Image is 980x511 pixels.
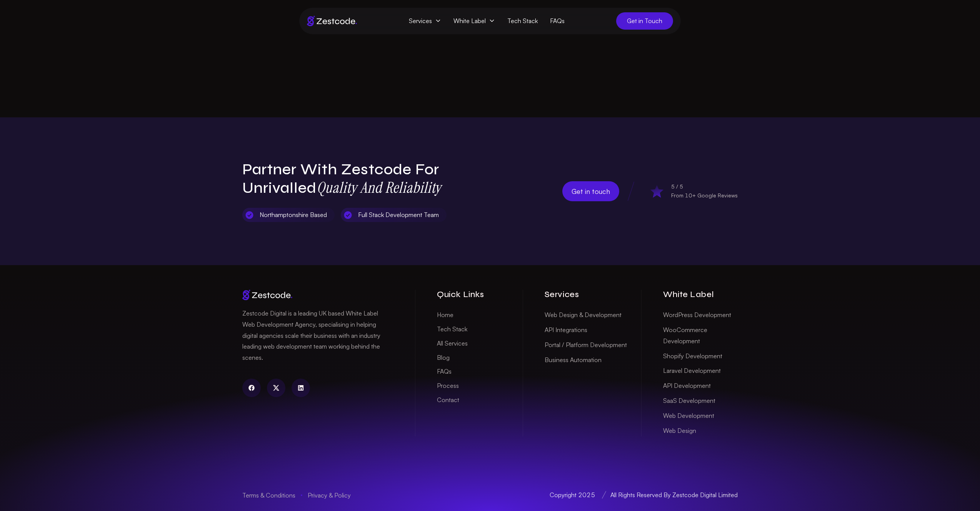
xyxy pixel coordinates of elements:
[572,186,610,197] span: Get in touch
[663,309,731,321] a: WordPress Development
[242,160,482,197] h2: Partner with Zestcode for Unrivalled
[663,365,721,377] a: Laravel Development
[550,491,610,499] span: Copyright 2025
[242,490,308,500] a: Terms & Conditions
[437,366,452,377] a: FAQs
[403,14,447,28] span: Services
[663,324,738,347] a: WooCommerce Development
[308,490,351,500] a: Privacy & Policy
[447,14,501,28] span: White Label
[242,208,335,222] div: Northamptonshire Based
[663,380,711,392] a: API Development
[437,290,501,300] h3: Quick Links
[663,290,738,300] h3: White Label
[437,380,459,392] a: Process
[545,309,622,321] a: Web Design & Development
[242,290,292,300] img: Brand logo of zestcode digital
[545,324,587,336] a: API Integrations
[562,181,619,201] a: Get in touch
[437,309,453,321] a: Home
[317,178,442,197] strong: Quality and Reliability
[307,16,357,26] img: Brand logo of zestcode digital
[663,395,715,407] a: SaaS Development
[616,12,673,30] a: Get in Touch
[545,290,641,300] h3: Services
[610,491,738,499] span: All Rights Reserved By Zestcode Digital Limited
[437,352,450,364] a: Blog
[341,208,447,222] div: Full Stack Development Team
[437,394,459,406] a: Contact
[671,182,738,200] div: 5 / 5 From 10+ Google Reviews
[242,308,392,363] p: Zestcode Digital is a leading UK based White Label Web Development Agency, specialising in helpin...
[292,379,310,397] a: linkedin
[544,14,571,28] a: FAQs
[437,337,468,349] a: All Services
[663,425,696,437] a: Web Design
[545,354,602,366] a: Business Automation
[437,323,467,335] a: Tech Stack
[242,379,261,397] a: facebook
[267,379,285,397] a: twitter
[663,350,722,362] a: Shopify Development
[663,410,714,422] a: Web Development
[501,14,544,28] a: Tech Stack
[545,339,627,351] a: Portal / Platform Development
